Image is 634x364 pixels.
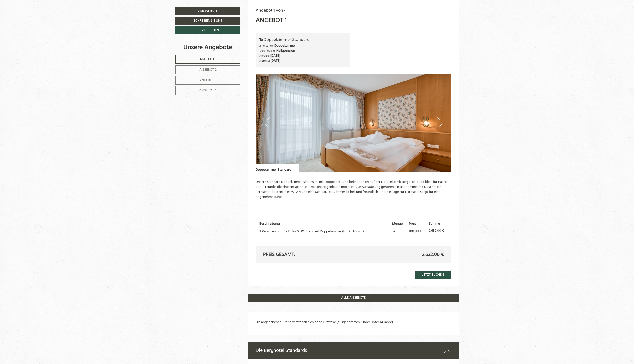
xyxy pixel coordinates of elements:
[264,117,270,129] button: Previous
[256,180,452,200] p: Unsere Standard Doppelzimmer sind 25 m² mit Doppelbett und befinden sich auf der Nordseite mit Be...
[256,74,452,172] img: image
[199,67,217,73] span: Angebot 2
[276,48,295,54] b: Halbpension
[427,220,448,227] th: Summe
[175,43,240,52] div: Unsere Angebote
[259,53,270,58] small: Anreise:
[90,1,106,9] div: [DATE]
[409,228,422,234] span: 188,00 €
[259,36,263,44] b: 1x
[200,56,216,62] span: Angebot 1
[259,251,354,258] div: Preis gesamt:
[415,271,451,279] a: Jetzt buchen
[390,220,408,227] th: Menge
[70,46,192,104] div: [PERSON_NAME], [PERSON_NAME] zurzeit nicht. Sollte was frei werden, geben wir euch Bescheid. Zwis...
[427,227,448,235] td: 2.632,00 €
[169,131,196,140] button: Senden
[94,41,188,44] small: 12:06
[259,227,390,235] td: 2 Personen vom 27.12. bis 03.01. Standard Doppelzimmer (für Philipp) HP
[256,164,299,172] div: Doppelzimmer Standard
[390,227,408,235] td: 14
[259,48,276,53] small: Verpflegung:
[199,88,217,93] span: Angebot 4
[259,36,346,43] div: Doppelzimmer Standard
[248,294,459,302] a: ALLE ANGEBOTE
[274,43,296,49] b: Doppelzimmer
[437,117,443,129] button: Next
[199,77,217,83] span: Angebot 3
[72,100,188,103] small: 14:26
[256,320,452,325] p: Die angegebenen Preise verstehen sich ohne Ortstaxe (ausgenommen Kinder unter 14 Jahre).
[259,220,390,227] th: Beschreibung
[256,7,287,14] span: Angebot 1 von 4
[270,53,280,59] b: [DATE]
[248,342,459,359] div: Die Berghotel Standards
[175,7,240,15] a: Zur Website
[271,58,280,64] b: [DATE]
[259,58,270,63] small: Abreise:
[256,16,287,25] div: Angebot 1
[407,220,427,227] th: Preis
[175,17,240,25] a: Schreiben Sie uns
[259,43,274,48] small: 2 Personen:
[175,26,240,34] a: Jetzt buchen
[422,251,444,258] span: 2.632,00 €
[91,1,192,45] div: Hallo liebe [PERSON_NAME], haben wir eventuell das Zimmer Angebot 1 auch als Südseite ??? Ich wür...
[72,47,188,50] div: Sie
